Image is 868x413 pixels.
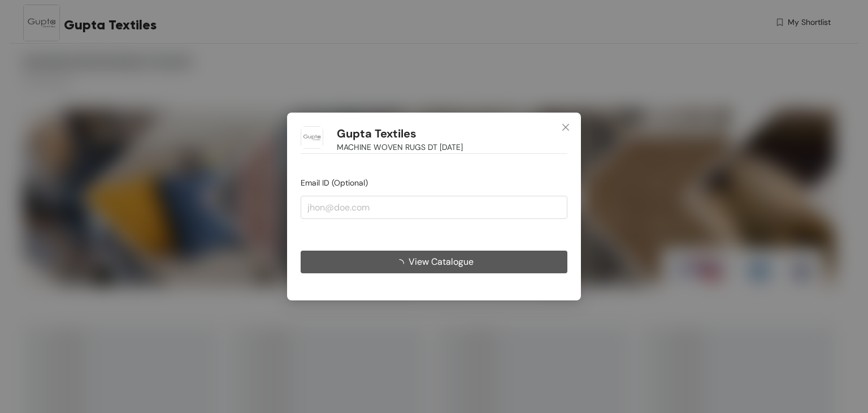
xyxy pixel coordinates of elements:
[337,127,416,141] h1: Gupta Textiles
[301,251,567,273] button: View Catalogue
[395,259,409,268] span: loading
[301,196,567,218] input: jhon@doe.com
[550,113,581,143] button: Close
[561,123,570,132] span: close
[301,126,323,149] img: Buyer Portal
[337,141,463,153] span: MACHINE WOVEN RUGS DT [DATE]
[409,255,474,269] span: View Catalogue
[301,178,368,188] span: Email ID (Optional)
